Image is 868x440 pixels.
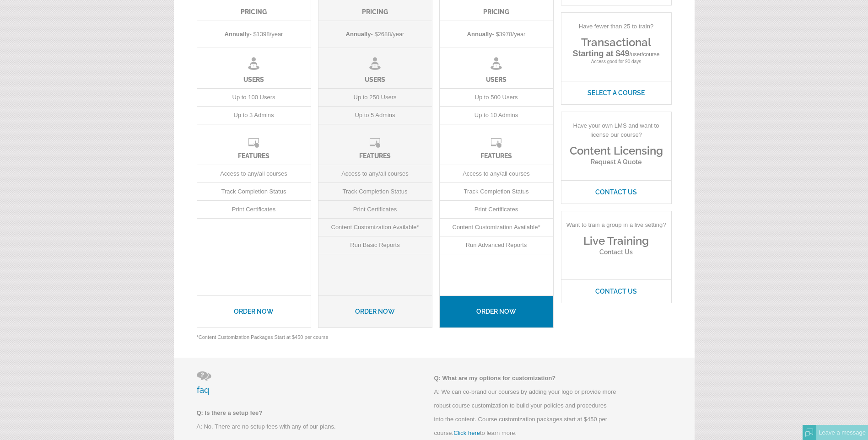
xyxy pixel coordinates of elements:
li: Features [197,124,311,165]
p: A: We can co-brand our courses by adding your logo or provide more robust course customization to... [434,385,617,440]
li: Content Customization Available* [440,219,553,236]
a: Order Now [197,295,311,327]
li: Up to 100 Users [197,89,311,107]
a: Contact Us [561,279,671,303]
strong: Annually [346,31,371,38]
p: Request a Quote [561,157,671,166]
a: Click here [453,429,480,436]
li: Users [440,48,553,89]
a: Select A Course [561,81,671,104]
p: Want to train a group in a live setting? [561,211,671,234]
p: A: No. There are no setup fees with any of our plans. [197,420,380,434]
h3: Live Training [561,234,671,247]
li: Print Certificates [440,201,553,219]
li: Up to 250 Users [318,89,432,107]
strong: Annually [225,31,250,38]
li: Print Certificates [197,201,311,219]
li: Features [318,124,432,165]
li: Users [197,48,311,89]
p: Starting at $49 [561,49,671,59]
p: *Content Customization Packages Start at $450 per course [197,328,672,342]
li: Up to 3 Admins [197,107,311,124]
li: Content Customization Available* [318,219,432,236]
p: Q: What are my options for customization? [434,371,617,385]
span: /user/course [630,51,660,58]
div: Leave a message [816,425,868,440]
h3: Transactional [561,36,671,49]
li: - $2688/year [318,21,432,48]
h3: Content Licensing [561,144,671,157]
p: Contact Us [561,247,671,257]
li: Up to 500 Users [440,89,553,107]
li: Print Certificates [318,201,432,219]
p: Have fewer than 25 to train? [561,13,671,36]
a: Order Now [440,295,553,327]
li: Features [440,124,553,165]
li: Track Completion Status [197,183,311,201]
li: Users [318,48,432,89]
p: Q: Is there a setup fee? [197,406,380,420]
li: Access to any/all courses [197,165,311,183]
div: Access good for 90 days [561,12,672,105]
li: Track Completion Status [440,183,553,201]
strong: Annually [467,31,492,38]
li: Access to any/all courses [318,165,432,183]
img: Offline [805,429,814,437]
li: - $3978/year [440,21,553,48]
li: Up to 10 Admins [440,107,553,124]
h3: faq [197,371,434,395]
li: - $1398/year [197,21,311,48]
a: Contact Us [561,180,671,204]
li: Track Completion Status [318,183,432,201]
p: Have your own LMS and want to license our course? [561,112,671,144]
a: Order Now [318,295,432,327]
li: Run Advanced Reports [440,236,553,254]
li: Access to any/all courses [440,165,553,183]
li: Run Basic Reports [318,236,432,254]
li: Up to 5 Admins [318,107,432,124]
